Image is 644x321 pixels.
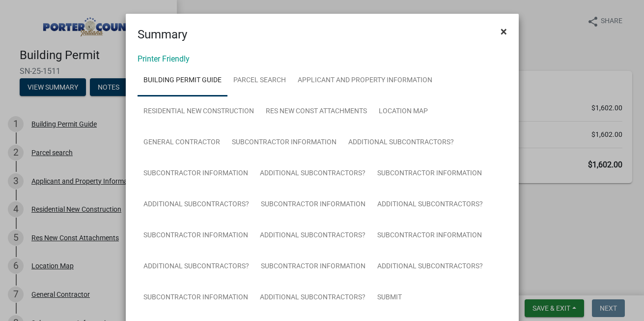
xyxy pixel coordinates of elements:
a: Applicant and Property Information [292,65,438,96]
a: Subcontractor Information [226,127,342,159]
a: Additional Subcontractors? [371,251,489,283]
a: Subcontractor Information [138,220,254,252]
a: Subcontractor Information [138,158,254,190]
a: Subcontractor Information [371,158,488,190]
a: Residential New Construction [138,96,260,128]
a: Subcontractor Information [255,189,371,221]
a: Subcontractor Information [138,282,254,314]
a: Parcel search [227,65,292,96]
button: Close [493,18,515,45]
a: Subcontractor Information [255,251,371,283]
a: Additional Subcontractors? [254,282,371,314]
a: General Contractor [138,127,226,159]
a: Res New Const Attachments [260,96,373,128]
h4: Summary [138,26,187,43]
a: Subcontractor Information [371,220,488,252]
a: Additional Subcontractors? [138,251,255,283]
span: × [501,25,507,38]
a: Building Permit Guide [138,65,227,96]
a: Additional Subcontractors? [342,127,460,159]
a: Additional Subcontractors? [254,158,371,190]
a: Printer Friendly [138,54,190,64]
a: Additional Subcontractors? [371,189,489,221]
a: Location Map [373,96,434,128]
a: Additional Subcontractors? [138,189,255,221]
a: Submit [371,282,408,314]
a: Additional Subcontractors? [254,220,371,252]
